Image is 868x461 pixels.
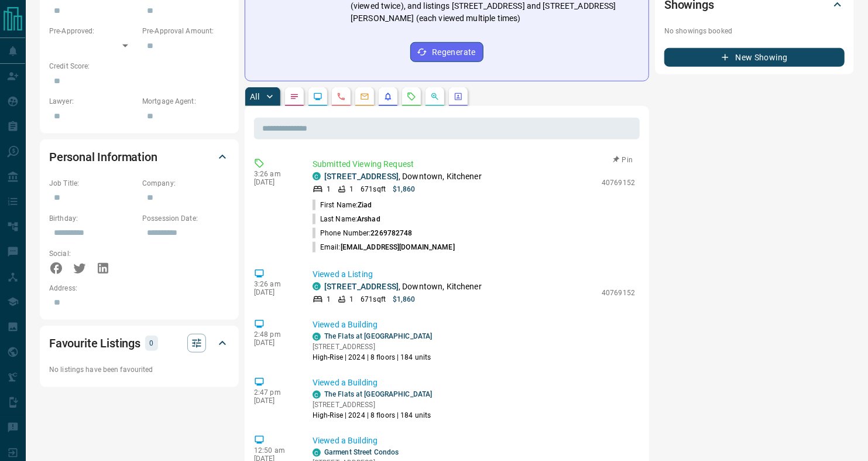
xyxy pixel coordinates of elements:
[430,92,440,101] svg: Opportunities
[49,329,229,357] div: Favourite Listings0
[313,410,432,421] p: High-Rise | 2024 | 8 floors | 184 units
[393,184,416,194] p: $1,860
[49,283,229,293] p: Address:
[254,446,295,455] p: 12:50 am
[250,93,259,101] p: All
[49,26,136,36] p: Pre-Approved:
[49,61,229,71] p: Credit Score:
[49,143,229,171] div: Personal Information
[337,92,346,101] svg: Calls
[327,294,331,305] p: 1
[324,172,399,181] a: [STREET_ADDRESS]
[313,242,455,252] p: Email:
[313,92,323,101] svg: Lead Browsing Activity
[324,332,432,340] a: The Flats at [GEOGRAPHIC_DATA]
[327,184,331,194] p: 1
[313,228,413,238] p: Phone Number:
[313,200,372,210] p: First Name:
[324,282,399,291] a: [STREET_ADDRESS]
[313,435,635,447] p: Viewed a Building
[313,214,380,224] p: Last Name:
[254,397,295,405] p: [DATE]
[313,333,321,341] div: condos.ca
[142,96,229,107] p: Mortgage Agent:
[393,294,416,305] p: $1,860
[254,330,295,339] p: 2:48 pm
[149,337,155,350] p: 0
[383,92,393,101] svg: Listing Alerts
[290,92,299,101] svg: Notes
[49,248,136,259] p: Social:
[361,294,386,305] p: 671 sqft
[49,213,136,224] p: Birthday:
[454,92,463,101] svg: Agent Actions
[313,319,635,331] p: Viewed a Building
[410,42,483,62] button: Regenerate
[349,184,354,194] p: 1
[254,280,295,288] p: 3:26 am
[324,448,399,456] a: Garment Street Condos
[254,288,295,296] p: [DATE]
[142,213,229,224] p: Possession Date:
[341,243,455,251] span: [EMAIL_ADDRESS][DOMAIN_NAME]
[313,268,635,281] p: Viewed a Listing
[49,334,140,353] h2: Favourite Listings
[254,178,295,186] p: [DATE]
[313,172,321,180] div: condos.ca
[313,449,321,457] div: condos.ca
[142,178,229,189] p: Company:
[602,177,635,188] p: 40769152
[358,201,372,209] span: Ziad
[324,281,482,293] p: , Downtown, Kitchener
[664,26,845,36] p: No showings booked
[606,155,640,165] button: Pin
[313,377,635,389] p: Viewed a Building
[313,158,635,170] p: Submitted Viewing Request
[254,339,295,347] p: [DATE]
[360,92,369,101] svg: Emails
[602,288,635,298] p: 40769152
[313,391,321,399] div: condos.ca
[349,294,354,305] p: 1
[254,170,295,178] p: 3:26 am
[49,148,157,166] h2: Personal Information
[357,215,380,223] span: Arshad
[49,96,136,107] p: Lawyer:
[407,92,416,101] svg: Requests
[324,390,432,398] a: The Flats at [GEOGRAPHIC_DATA]
[313,282,321,291] div: condos.ca
[664,48,845,67] button: New Showing
[361,184,386,194] p: 671 sqft
[254,388,295,397] p: 2:47 pm
[142,26,229,36] p: Pre-Approval Amount:
[313,399,432,410] p: [STREET_ADDRESS]
[49,178,136,189] p: Job Title:
[324,170,482,183] p: , Downtown, Kitchener
[49,364,229,375] p: No listings have been favourited
[313,352,432,363] p: High-Rise | 2024 | 8 floors | 184 units
[313,342,432,352] p: [STREET_ADDRESS]
[370,229,412,237] span: 2269782748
